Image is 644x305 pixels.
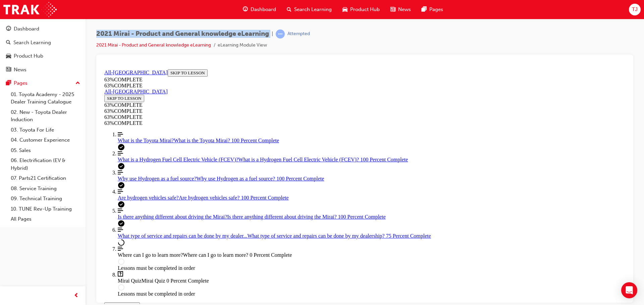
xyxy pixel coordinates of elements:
span: | [272,30,273,38]
div: Search Learning [13,39,51,47]
a: 02. New - Toyota Dealer Induction [8,107,83,125]
span: search-icon [287,5,291,14]
button: DashboardSearch LearningProduct HubNews [3,21,83,77]
a: What type of service and repairs can be done by my dealership? 75 Percent Complete [16,160,524,172]
a: Dashboard [3,23,83,35]
span: learningRecordVerb_ATTEMPT-icon [276,29,285,39]
a: 05. Sales [8,145,83,156]
a: Product Hub [3,50,83,62]
img: Trak [3,2,57,17]
a: 10. TUNE Rev-Up Training [8,204,83,214]
span: Mirai Quiz 0 Percent Complete [40,211,107,217]
div: 63 % COMPLETE [3,10,524,16]
span: The Where can I go to learn more? lesson is currently unavailable: Lessons must be completed in o... [16,179,524,192]
button: SKIP TO LESSON [3,28,43,35]
span: Lessons must be completed in order [16,199,94,204]
span: prev-icon [74,292,79,300]
span: Is there anything different about driving the Mirai? [16,147,125,153]
div: 63 % COMPLETE [3,48,524,54]
span: News [398,6,411,13]
a: 09. Technical Training [8,194,83,204]
section: Course Information [3,3,524,22]
span: guage-icon [243,5,248,14]
a: Are hydrogen vehicles safe? 100 Percent Complete [16,122,524,134]
span: pages-icon [422,5,427,14]
div: Attempted [287,31,310,37]
a: car-iconProduct Hub [337,3,385,16]
a: 04. Customer Experience [8,135,83,145]
span: Mirai Quiz [16,211,40,217]
a: 2021 Mirai - Product and General knowledge eLearning [96,42,211,48]
div: 63 % COMPLETE [3,42,92,48]
a: News [3,64,83,76]
span: Why use Hydrogen as a fuel source? [16,109,95,115]
span: pages-icon [6,80,11,86]
div: Open Intercom Messenger [621,282,637,298]
a: pages-iconPages [416,3,448,16]
button: SKIP TO LESSON [66,3,106,10]
span: Product Hub [350,6,380,13]
span: up-icon [75,79,80,88]
a: What is the Toyota Mirai? 100 Percent Complete [16,65,524,77]
a: All-[GEOGRAPHIC_DATA] [3,3,66,9]
span: The Mirai Quiz lesson is currently unavailable: Lessons must be completed in order [16,205,524,217]
span: 2021 Mirai - Product and General knowledge eLearning [96,30,269,38]
span: Are hydrogen vehicles safe? [16,128,77,134]
span: What is the Toyota Mirai? 100 Percent Complete [72,71,177,77]
span: What type of service and repairs can be done by my dealership? 75 Percent Complete [146,166,329,172]
span: What type of service and repairs can be done by my dealer... [16,166,146,172]
a: news-iconNews [385,3,416,16]
a: All Pages [8,214,83,224]
span: Why use Hydrogen as a fuel source? 100 Percent Complete [95,109,223,115]
nav: Course Outline [3,65,524,230]
span: car-icon [342,5,347,14]
button: Pages [3,77,83,89]
span: Are hydrogen vehicles safe? 100 Percent Complete [77,128,187,134]
span: What is the Toyota Mirai? [16,71,72,77]
a: 07. Parts21 Certification [8,173,83,183]
a: 01. Toyota Academy - 2025 Dealer Training Catalogue [8,89,83,107]
span: Pages [429,6,443,13]
a: 03. Toyota For Life [8,125,83,135]
span: Search Learning [294,6,332,13]
a: 06. Electrification (EV & Hybrid) [8,155,83,173]
div: Dashboard [14,25,39,33]
span: What is a Hydrogen Fuel Cell Electric Vehicle (FCEV)? 100 Percent Complete [137,90,307,96]
span: TJ [632,6,638,13]
span: Dashboard [251,6,276,13]
a: Search Learning [3,36,83,49]
span: guage-icon [6,26,11,32]
span: car-icon [6,53,11,59]
div: 63 % COMPLETE [3,16,524,22]
span: news-icon [390,5,395,14]
button: TJ [629,4,641,15]
a: guage-iconDashboard [237,3,281,16]
section: Course Information [3,22,92,48]
a: Is there anything different about driving the Mirai? 100 Percent Complete [16,141,524,153]
a: All-[GEOGRAPHIC_DATA] [3,22,66,28]
section: Course Overview [3,3,524,230]
span: search-icon [6,40,11,46]
div: Pages [14,79,28,87]
span: Where can I go to learn more? [16,185,82,191]
div: Product Hub [14,52,43,60]
span: Where can I go to learn more? 0 Percent Complete [82,185,191,191]
a: What is a Hydrogen Fuel Cell Electric Vehicle (FCEV)? 100 Percent Complete [16,84,524,96]
button: EXIT COURSE [3,236,38,243]
div: News [14,66,26,74]
span: Is there anything different about driving the Mirai? 100 Percent Complete [125,147,284,153]
span: What is a Hydrogen Fuel Cell Electric Vehicle (FCEV)? [16,90,137,96]
div: 63 % COMPLETE [3,35,92,42]
span: news-icon [6,67,11,73]
a: 08. Service Training [8,183,83,194]
div: 63 % COMPLETE [3,54,524,60]
a: Why use Hydrogen as a fuel source? 100 Percent Complete [16,103,524,115]
a: search-iconSearch Learning [281,3,337,16]
span: Lessons must be completed in order [16,224,94,230]
li: eLearning Module View [218,42,267,49]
